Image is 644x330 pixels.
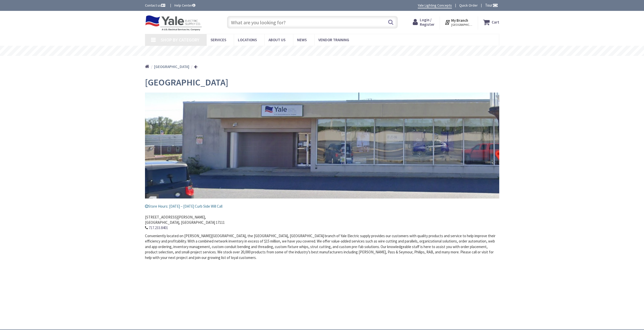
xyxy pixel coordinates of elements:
[154,64,189,69] strong: [GEOGRAPHIC_DATA]
[420,17,434,27] span: Login / Register
[268,37,285,42] span: About Us
[451,23,473,27] span: [GEOGRAPHIC_DATA], [GEOGRAPHIC_DATA]
[145,204,222,209] span: Store Hours: [DATE] – [DATE] Curb Side Will Call
[318,37,349,42] span: Vendor Training
[211,37,226,42] span: Services
[485,3,498,8] span: Tour
[174,3,195,8] a: Help Center
[492,18,499,27] strong: Cart
[161,37,199,43] span: Shop By Category
[145,209,499,231] address: [STREET_ADDRESS][PERSON_NAME], [GEOGRAPHIC_DATA], [GEOGRAPHIC_DATA] 17111
[418,3,452,8] a: Yale Lighting Concepts
[145,233,499,260] p: Conveniently located on [PERSON_NAME][GEOGRAPHIC_DATA], the [GEOGRAPHIC_DATA], [GEOGRAPHIC_DATA] ...
[145,93,499,199] img: Harrisburg Storefront_1.jpg
[145,77,228,88] span: [GEOGRAPHIC_DATA]
[483,18,499,27] a: Cart
[227,16,398,29] input: What are you looking for?
[413,18,434,27] a: Login / Register
[445,18,473,27] div: My Branch [GEOGRAPHIC_DATA], [GEOGRAPHIC_DATA]
[459,3,478,8] a: Quick Order
[451,18,468,23] strong: My Branch
[238,37,257,42] span: Locations
[149,225,168,230] a: 717.233.8401
[297,37,307,42] span: News
[145,15,202,31] img: Yale Electric Supply Co.
[145,3,166,8] a: Contact us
